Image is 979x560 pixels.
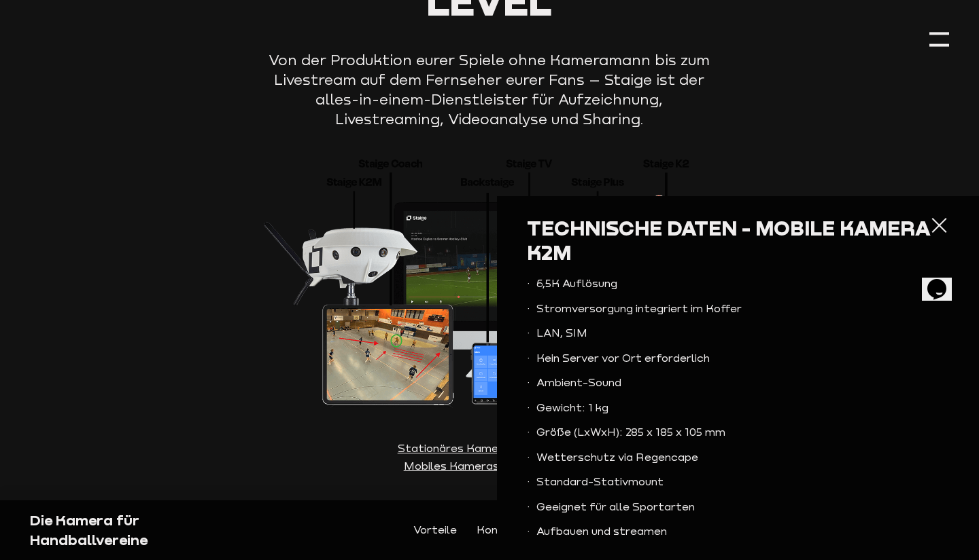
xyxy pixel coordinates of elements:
[527,275,867,293] li: 6,5K Auflösung
[527,374,867,392] li: Ambient-Sound
[527,216,931,265] span: Technische Daten - Mobile Kamera K2M
[527,523,867,540] li: Aufbauen und streamen
[413,521,457,539] a: Vorteile
[527,324,867,342] li: LAN, SIM
[398,440,582,458] span: Stationäres Kamerasystem K2
[527,449,867,466] li: Wetterschutz via Regencape
[527,498,867,516] li: Geeignet für alle Sportarten
[527,399,867,417] li: Gewicht: 1 kg
[263,50,715,130] p: Von der Produktion eurer Spiele ohne Kameramann bis zum Livestream auf dem Fernseher eurer Fans –...
[922,260,965,301] iframe: chat widget
[527,350,867,367] li: Kein Server vor Ort erforderlich
[527,473,867,491] li: Standard-Stativmount
[527,424,867,441] li: Größe (LxWxH): 285 x 185 x 105 mm
[477,521,523,539] a: Kontakt
[263,149,715,408] img: Neu_Sportarten_Web-1.png
[527,300,867,318] li: Stromversorgung integriert im Koffer
[30,510,249,550] div: Die Kamera für Handballvereine
[404,458,576,475] span: Mobiles Kamerasystem K2M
